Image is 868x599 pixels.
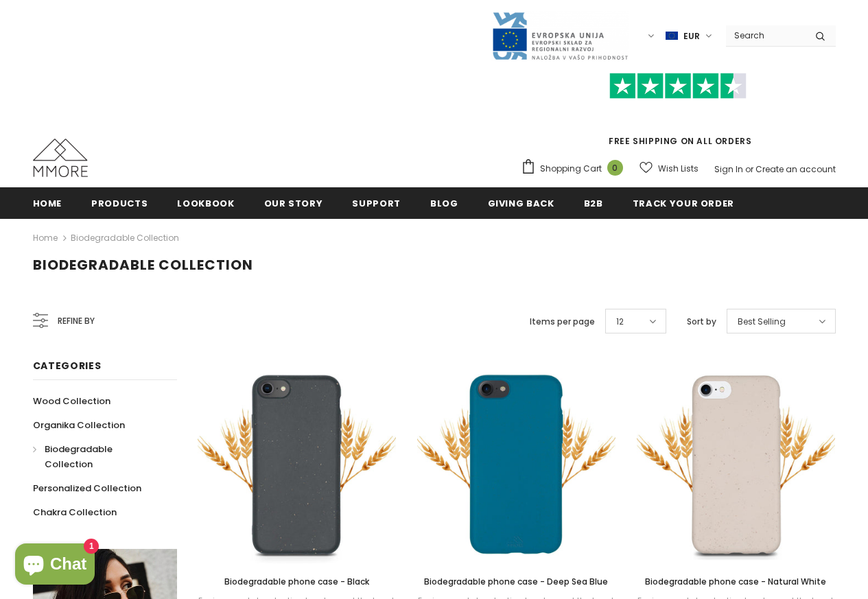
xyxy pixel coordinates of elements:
span: Wish Lists [658,162,699,176]
img: Javni Razpis [491,11,629,61]
a: Track your order [633,187,734,218]
label: Sort by [687,315,716,329]
a: Giving back [488,187,554,218]
span: Lookbook [177,197,234,210]
a: Blog [430,187,458,218]
a: Wish Lists [640,156,699,180]
a: Products [91,187,148,218]
label: Items per page [530,315,595,329]
span: Biodegradable phone case - Black [224,576,369,587]
span: 12 [616,315,624,329]
span: Chakra Collection [33,506,117,519]
a: Wood Collection [33,389,110,413]
span: Biodegradable phone case - Deep Sea Blue [424,576,608,587]
a: Biodegradable phone case - Deep Sea Blue [417,574,616,589]
inbox-online-store-chat: Shopify online store chat [11,543,99,588]
a: Organika Collection [33,413,125,437]
span: Home [33,197,62,210]
span: Biodegradable Collection [33,255,253,274]
span: EUR [683,30,700,43]
span: Shopping Cart [540,162,602,176]
span: Best Selling [738,315,786,329]
img: MMORE Cases [33,139,88,177]
span: Personalized Collection [33,482,141,495]
a: Biodegradable Collection [71,232,179,244]
a: B2B [584,187,603,218]
a: Home [33,230,58,246]
span: FREE SHIPPING ON ALL ORDERS [521,79,836,147]
input: Search Site [726,25,805,45]
span: Track your order [633,197,734,210]
a: Lookbook [177,187,234,218]
span: B2B [584,197,603,210]
a: Shopping Cart 0 [521,158,630,179]
a: Biodegradable phone case - Black [198,574,397,589]
a: Sign In [714,163,743,175]
a: Javni Razpis [491,30,629,41]
a: Our Story [264,187,323,218]
a: Biodegradable phone case - Natural White [637,574,836,589]
img: Trust Pilot Stars [609,73,747,99]
iframe: Customer reviews powered by Trustpilot [521,99,836,134]
span: Our Story [264,197,323,210]
span: Biodegradable phone case - Natural White [645,576,826,587]
span: Giving back [488,197,554,210]
a: Create an account [755,163,836,175]
span: or [745,163,753,175]
a: Biodegradable Collection [33,437,162,476]
span: Blog [430,197,458,210]
span: Wood Collection [33,395,110,408]
a: support [352,187,401,218]
span: Categories [33,359,102,373]
span: 0 [607,160,623,176]
a: Chakra Collection [33,500,117,524]
a: Home [33,187,62,218]
a: Personalized Collection [33,476,141,500]
span: support [352,197,401,210]
span: Refine by [58,314,95,329]
span: Products [91,197,148,210]
span: Organika Collection [33,419,125,432]
span: Biodegradable Collection [45,443,113,471]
